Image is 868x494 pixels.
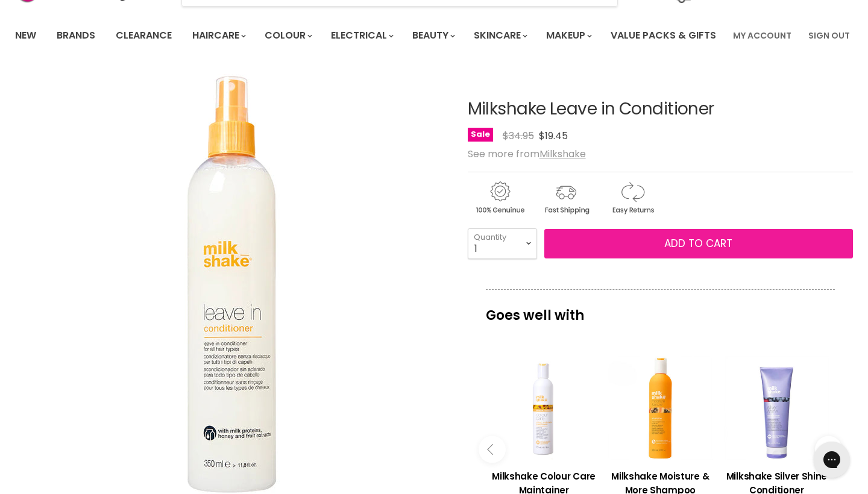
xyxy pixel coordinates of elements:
a: Value Packs & Gifts [602,23,725,48]
a: Haircare [183,23,253,48]
img: returns.gif [600,180,664,216]
span: $34.95 [503,129,534,143]
span: See more from [468,147,586,161]
select: Quantity [468,228,537,258]
img: shipping.gif [534,180,598,216]
a: Clearance [107,23,181,48]
a: Brands [48,23,104,48]
ul: Main menu [6,18,726,53]
span: Add to cart [664,236,732,251]
a: Skincare [465,23,535,48]
a: Colour [256,23,319,48]
h1: Milkshake Leave in Conditioner [468,100,853,119]
span: $19.45 [539,129,568,143]
a: Makeup [537,23,599,48]
a: Sign Out [801,23,857,48]
a: Milkshake [539,147,586,161]
a: My Account [726,23,799,48]
span: Sale [468,128,493,142]
img: genuine.gif [468,180,532,216]
a: Electrical [322,23,401,48]
button: Add to cart [544,229,853,259]
p: Goes well with [486,289,835,329]
a: New [6,23,45,48]
a: Beauty [403,23,462,48]
iframe: Gorgias live chat messenger [808,437,856,482]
